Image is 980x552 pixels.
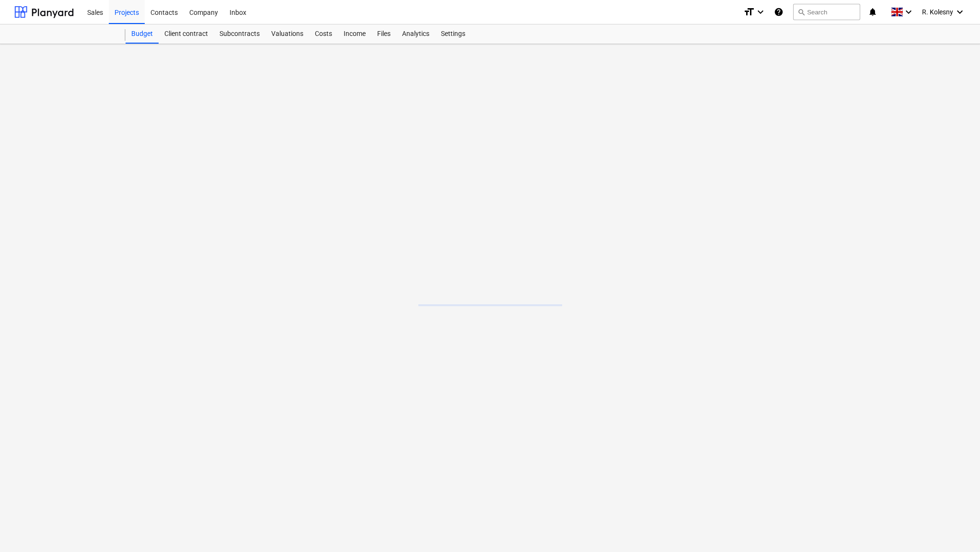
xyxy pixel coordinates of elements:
a: Valuations [265,24,309,44]
i: format_size [743,6,755,18]
button: Search [793,4,860,20]
a: Income [338,24,371,44]
a: Costs [309,24,338,44]
a: Budget [126,24,159,44]
span: R. Kolesny [922,8,953,16]
i: keyboard_arrow_down [755,6,766,18]
i: keyboard_arrow_down [954,6,966,18]
a: Settings [435,24,471,44]
span: search [797,8,805,16]
a: Subcontracts [214,24,265,44]
a: Analytics [396,24,435,44]
i: Knowledge base [774,6,784,18]
i: notifications [868,6,877,18]
a: Files [371,24,396,44]
a: Client contract [159,24,214,44]
i: keyboard_arrow_down [903,6,914,18]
